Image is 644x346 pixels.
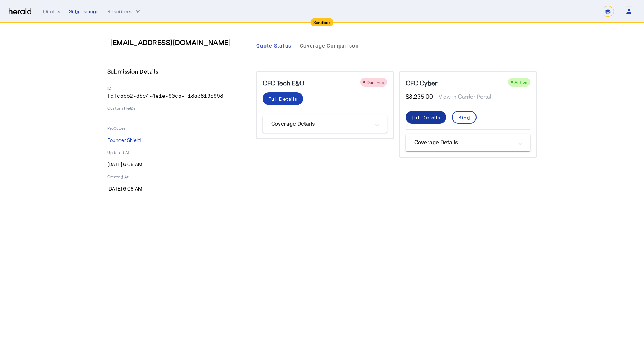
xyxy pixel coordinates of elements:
[107,161,248,168] p: [DATE] 6:08 AM
[107,67,161,76] h4: Submission Details
[433,92,491,101] span: View in Carrier Portal
[311,18,334,26] div: Sandbox
[406,134,530,151] mat-expansion-panel-header: Coverage Details
[411,114,440,121] div: Full Details
[271,120,370,128] mat-panel-title: Coverage Details
[514,80,527,85] span: Active
[300,37,359,54] a: Coverage Comparison
[107,112,248,119] p: -
[107,8,141,15] button: Resources dropdown menu
[107,85,248,91] p: ID
[9,8,31,15] img: Herald Logo
[110,37,250,47] h3: [EMAIL_ADDRESS][DOMAIN_NAME]
[107,105,248,111] p: Custom Fields
[107,149,248,155] p: Updated At
[300,43,359,48] span: Coverage Comparison
[406,78,438,88] h5: CFC Cyber
[406,111,446,124] button: Full Details
[256,43,291,48] span: Quote Status
[263,92,303,105] button: Full Details
[406,92,433,101] span: $3,235.00
[256,37,291,54] a: Quote Status
[107,137,248,144] p: Founder Shield
[414,138,513,147] mat-panel-title: Coverage Details
[69,8,99,15] div: Submissions
[263,78,304,88] h5: CFC Tech E&O
[452,111,477,124] button: Bind
[268,95,297,103] div: Full Details
[107,185,248,192] p: [DATE] 6:08 AM
[107,125,248,131] p: Producer
[458,114,470,121] div: Bind
[263,115,387,133] mat-expansion-panel-header: Coverage Details
[107,92,248,99] p: fafc5bb2-d5c4-4e1e-90c5-f13a38195993
[367,80,384,85] span: Declined
[43,8,60,15] div: Quotes
[107,174,248,179] p: Created At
